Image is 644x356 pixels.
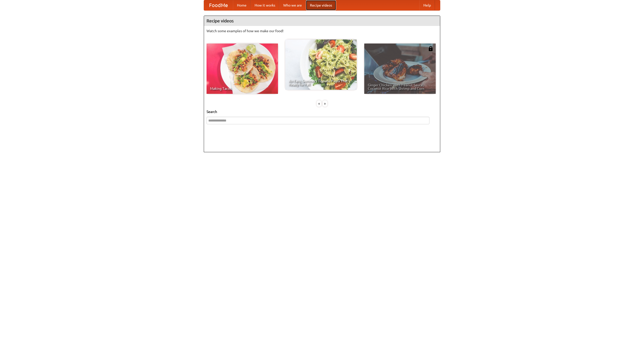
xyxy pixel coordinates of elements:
h4: Recipe videos [204,16,440,26]
h5: Search [207,109,437,114]
a: FoodMe [204,0,233,10]
div: » [323,100,327,107]
img: 483408.png [428,46,433,51]
div: « [317,100,321,107]
a: Recipe videos [306,0,336,10]
a: An Easy, Summery Tomato Pasta That's Ready for Fall [285,39,357,90]
a: Making Tacos [207,44,278,94]
a: Help [419,0,435,10]
a: Home [233,0,251,10]
p: Watch some examples of how we make our food! [207,28,437,33]
span: An Easy, Summery Tomato Pasta That's Ready for Fall [289,79,353,86]
a: How it works [251,0,279,10]
span: Making Tacos [210,87,274,90]
a: Who we are [279,0,306,10]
